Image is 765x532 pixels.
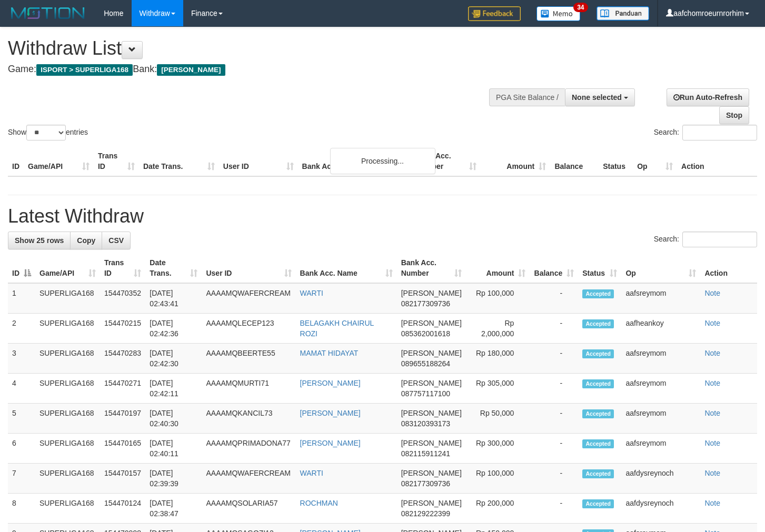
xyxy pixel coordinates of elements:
[682,125,757,140] input: Search:
[530,344,578,374] td: -
[582,499,614,508] span: Accepted
[466,374,530,404] td: Rp 305,000
[202,314,295,344] td: AAAAMQLECEP123
[401,449,450,458] span: Copy 082115911241 to clipboard
[530,374,578,404] td: -
[8,64,500,75] h4: Game: Bank:
[100,404,145,434] td: 154470197
[621,404,700,434] td: aafsreymom
[100,494,145,524] td: 154470124
[401,289,462,297] span: [PERSON_NAME]
[654,125,757,140] label: Search:
[300,379,361,387] a: [PERSON_NAME]
[704,349,720,357] a: Note
[704,409,720,417] a: Note
[8,314,35,344] td: 2
[401,389,450,398] span: Copy 087757117100 to clipboard
[466,253,530,283] th: Amount: activate to sort column ascending
[466,404,530,434] td: Rp 50,000
[530,404,578,434] td: -
[8,283,35,314] td: 1
[202,253,295,283] th: User ID: activate to sort column ascending
[401,379,462,387] span: [PERSON_NAME]
[489,88,565,106] div: PGA Site Balance /
[530,434,578,464] td: -
[530,253,578,283] th: Balance: activate to sort column ascending
[401,359,450,368] span: Copy 089655188264 to clipboard
[621,253,700,283] th: Op: activate to sort column ascending
[202,404,295,434] td: AAAAMQKANCIL73
[202,344,295,374] td: AAAAMQBEERTE55
[145,494,202,524] td: [DATE] 02:38:47
[8,5,88,21] img: MOTION_logo.png
[35,374,100,404] td: SUPERLIGA168
[100,344,145,374] td: 154470283
[704,319,720,327] a: Note
[145,434,202,464] td: [DATE] 02:40:11
[145,344,202,374] td: [DATE] 02:42:30
[145,464,202,494] td: [DATE] 02:39:39
[100,314,145,344] td: 154470215
[100,374,145,404] td: 154470271
[8,404,35,434] td: 5
[633,146,677,176] th: Op
[300,349,359,357] a: MAMAT HIDAYAT
[102,232,131,249] a: CSV
[300,409,361,417] a: [PERSON_NAME]
[621,314,700,344] td: aafheankoy
[401,479,450,488] span: Copy 082177309736 to clipboard
[100,253,145,283] th: Trans ID: activate to sort column ascending
[202,434,295,464] td: AAAAMQPRIMADONA77
[8,125,88,140] label: Show entries
[401,349,462,357] span: [PERSON_NAME]
[700,253,757,283] th: Action
[719,106,749,124] a: Stop
[139,146,219,176] th: Date Trans.
[8,434,35,464] td: 6
[667,88,749,106] a: Run Auto-Refresh
[621,283,700,314] td: aafsreymom
[296,253,397,283] th: Bank Acc. Name: activate to sort column ascending
[397,253,466,283] th: Bank Acc. Number: activate to sort column ascending
[70,232,102,249] a: Copy
[704,469,720,477] a: Note
[468,6,521,21] img: Feedback.jpg
[401,319,462,327] span: [PERSON_NAME]
[582,379,614,388] span: Accepted
[300,439,361,447] a: [PERSON_NAME]
[8,206,757,227] h1: Latest Withdraw
[8,232,71,249] a: Show 25 rows
[704,499,720,507] a: Note
[100,434,145,464] td: 154470165
[704,439,720,447] a: Note
[621,434,700,464] td: aafsreymom
[8,344,35,374] td: 3
[202,283,295,314] td: AAAAMQWAFERCREAM
[8,38,500,59] h1: Withdraw List
[8,146,24,176] th: ID
[401,419,450,428] span: Copy 083120393173 to clipboard
[300,469,323,477] a: WARTI
[682,232,757,247] input: Search:
[621,494,700,524] td: aafdysreynoch
[145,314,202,344] td: [DATE] 02:42:36
[202,464,295,494] td: AAAAMQWAFERCREAM
[677,146,757,176] th: Action
[24,146,94,176] th: Game/API
[8,253,35,283] th: ID: activate to sort column descending
[578,253,621,283] th: Status: activate to sort column ascending
[582,349,614,358] span: Accepted
[401,439,462,447] span: [PERSON_NAME]
[100,283,145,314] td: 154470352
[300,289,323,297] a: WARTI
[8,374,35,404] td: 4
[298,146,412,176] th: Bank Acc. Name
[36,64,133,76] span: ISPORT > SUPERLIGA168
[100,464,145,494] td: 154470157
[145,404,202,434] td: [DATE] 02:40:30
[582,409,614,418] span: Accepted
[219,146,298,176] th: User ID
[466,434,530,464] td: Rp 300,000
[537,6,581,21] img: Button%20Memo.svg
[157,64,225,76] span: [PERSON_NAME]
